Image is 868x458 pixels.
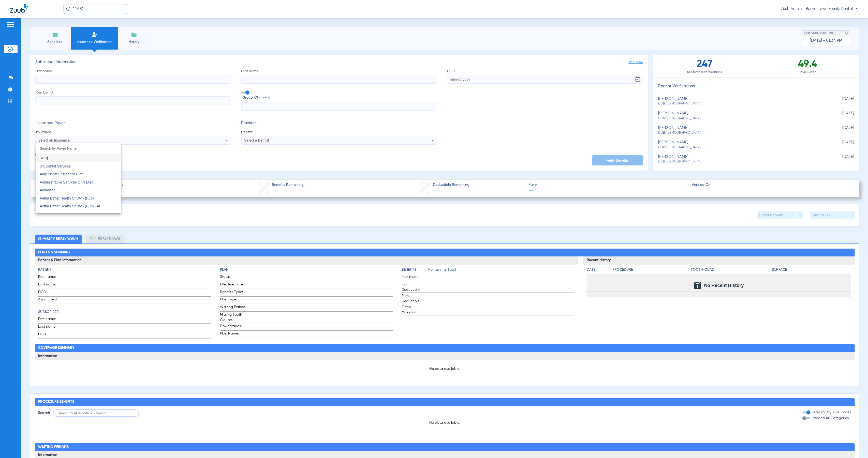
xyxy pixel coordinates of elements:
span: 3m Dental Services [40,164,70,168]
span: 32 Bj [40,156,48,160]
span: Aetna Better Health Of Wv - (Hub) [40,196,94,200]
span: Aetna Better Health Of Wv - (Hub) - Ai [40,204,100,208]
input: dropdown search [36,143,121,154]
span: Administrative Services Only (Aso) [40,180,95,184]
span: Advantica [40,188,55,192]
span: Aarp Dental Insurance Plan [40,172,83,176]
span: Aetna Dental Plans [40,212,70,216]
